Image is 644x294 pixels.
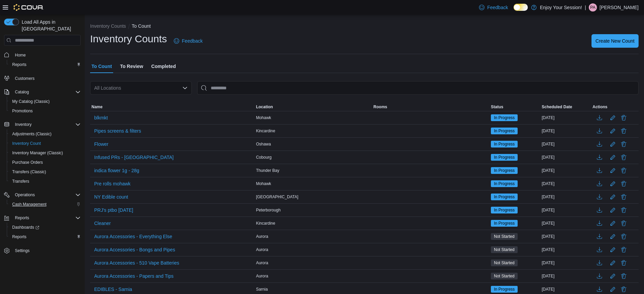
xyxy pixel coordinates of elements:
a: Dashboards [9,223,42,231]
button: Delete [620,127,628,135]
button: Cleaner [91,218,113,228]
span: Kincardine [256,221,275,226]
span: Inventory Count [9,139,81,148]
span: Kincardine [256,128,275,134]
button: Edit count details [609,271,617,281]
button: Purchase Orders [7,158,83,167]
span: Not Started [494,260,515,266]
button: Delete [620,180,628,188]
button: Delete [620,219,628,227]
span: Aurora Accessories - 510 Vape Batteries [94,259,179,266]
button: Operations [1,190,83,200]
button: To Count [132,23,151,29]
button: Rooms [372,103,490,111]
span: In Progress [494,128,515,134]
span: Not Started [491,273,518,279]
div: [DATE] [540,259,591,267]
button: Flower [91,139,111,149]
span: Catalog [15,89,29,95]
span: In Progress [494,181,515,187]
span: Aurora Accessories - Bongs and Pipes [94,246,175,253]
span: In Progress [491,141,518,148]
button: Catalog [1,87,83,97]
span: Settings [15,248,29,253]
button: Delete [620,246,628,254]
span: Customers [15,76,35,81]
span: Feedback [487,4,508,11]
button: Home [1,50,83,60]
span: Customers [12,74,81,83]
div: [DATE] [540,219,591,227]
img: Cova [14,4,44,11]
span: Scheduled Date [542,104,572,110]
nav: An example of EuiBreadcrumbs [90,23,639,31]
span: Mohawk [256,115,271,120]
span: My Catalog (Classic) [9,97,81,106]
span: Load All Apps in [GEOGRAPHIC_DATA] [19,19,81,32]
span: Aurora Accessories - Everything Else [94,233,172,240]
button: NY Edible count [91,192,131,202]
a: My Catalog (Classic) [9,97,53,106]
span: Purchase Orders [12,160,43,165]
button: Reports [1,213,83,223]
span: In Progress [491,180,518,187]
span: Infused PRs - [GEOGRAPHIC_DATA] [94,154,173,161]
span: Pipes screens & filters [94,128,141,134]
span: Feedback [182,38,203,44]
button: Inventory Counts [90,23,126,29]
span: In Progress [494,220,515,226]
div: [DATE] [540,153,591,161]
span: Home [12,50,81,59]
button: Edit count details [609,113,617,123]
span: Operations [12,191,81,199]
span: In Progress [491,167,518,174]
span: Operations [15,192,35,198]
span: Transfers [9,177,81,185]
nav: Complex example [4,47,81,273]
span: Name [91,104,103,110]
button: Edit count details [609,258,617,268]
a: Promotions [9,107,36,115]
span: Sarnia [256,287,268,292]
span: Transfers [12,179,29,184]
span: Flower [94,141,108,148]
button: Inventory Count [7,139,83,148]
a: Inventory Count [9,139,44,148]
span: Dashboards [9,223,81,231]
span: In Progress [491,286,518,293]
span: Transfers (Classic) [12,169,46,175]
span: Create New Count [596,38,635,44]
span: In Progress [494,167,515,174]
span: Not Started [494,247,515,253]
span: Reports [9,61,81,69]
span: Reports [12,214,81,222]
button: Aurora Accessories - Papers and Tips [91,271,176,281]
button: indica flower 1g - 28g [91,165,142,176]
span: NY Edible count [94,194,128,200]
a: Adjustments (Classic) [9,130,54,138]
span: Inventory Manager (Classic) [9,149,81,157]
button: Edit count details [609,218,617,228]
button: Edit count details [609,152,617,162]
span: PRJ's ptbo [DATE] [94,207,133,213]
span: In Progress [491,194,518,200]
button: Delete [620,259,628,267]
button: Delete [620,285,628,293]
span: To Count [91,60,112,73]
a: Settings [12,247,32,255]
input: This is a search bar. After typing your query, hit enter to filter the results lower in the page. [197,81,639,95]
span: Settings [12,246,81,255]
span: Not Started [491,259,518,266]
button: Edit count details [609,126,617,136]
span: PA [590,3,595,12]
span: Adjustments (Classic) [12,131,51,137]
span: Cash Management [12,202,46,207]
button: Open list of options [182,85,188,91]
span: Promotions [12,108,33,114]
button: Catalog [12,88,32,96]
span: Purchase Orders [9,158,81,166]
button: Delete [620,140,628,148]
span: Inventory Count [12,141,41,146]
button: Scheduled Date [540,103,591,111]
a: Cash Management [9,200,49,208]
